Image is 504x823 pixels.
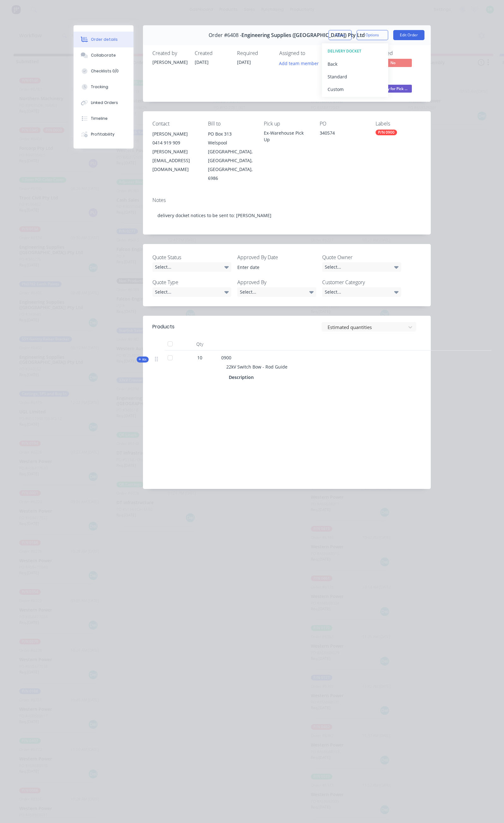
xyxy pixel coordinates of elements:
[91,100,118,106] div: Linked Orders
[197,354,202,361] span: 10
[357,30,388,40] button: Options
[74,32,133,47] button: Order details
[320,130,365,138] div: 340574
[374,85,412,94] button: Ready for Pick ...
[320,121,365,127] div: PO
[152,262,231,272] div: Select...
[393,30,424,40] button: Edit Order
[152,121,198,127] div: Contact
[152,130,198,138] div: [PERSON_NAME]
[152,278,231,286] label: Quote Type
[152,197,421,203] div: Notes
[241,32,365,38] span: Engineering Supplies ([GEOGRAPHIC_DATA]) Pty Ltd
[152,50,187,56] div: Created by
[208,121,254,127] div: Bill to
[264,121,310,127] div: Pick up
[322,287,401,297] div: Select...
[264,130,310,143] div: Ex-Warehouse Pick Up
[91,84,108,90] div: Tracking
[91,116,108,121] div: Timeline
[181,338,219,351] div: Qty
[152,323,175,331] div: Products
[152,59,187,65] div: [PERSON_NAME]
[374,85,412,93] span: Ready for Pick ...
[91,52,116,58] div: Collaborate
[374,76,421,82] div: Status
[208,130,254,183] div: PO Box 313Welspool [GEOGRAPHIC_DATA], [GEOGRAPHIC_DATA], [GEOGRAPHIC_DATA], 6986
[322,262,401,272] div: Select...
[374,50,421,56] div: Invoiced
[229,373,256,382] div: Description
[329,30,352,40] button: Close
[152,130,198,174] div: [PERSON_NAME]0414 919 909[PERSON_NAME][EMAIL_ADDRESS][DOMAIN_NAME]
[237,287,316,297] div: Select...
[208,138,254,183] div: Welspool [GEOGRAPHIC_DATA], [GEOGRAPHIC_DATA], [GEOGRAPHIC_DATA], 6986
[279,50,342,56] div: Assigned to
[152,287,231,297] div: Select...
[279,59,322,67] button: Add team member
[376,121,421,127] div: Labels
[152,253,231,261] label: Quote Status
[74,63,133,79] button: Checklists 0/0
[74,95,133,111] button: Linked Orders
[152,138,198,147] div: 0414 919 909
[74,126,133,142] button: Profitability
[74,79,133,95] button: Tracking
[226,364,288,370] span: 22kV Switch Bow - Rod Guide
[195,50,229,56] div: Created
[152,147,198,174] div: [PERSON_NAME][EMAIL_ADDRESS][DOMAIN_NAME]
[276,59,322,67] button: Add team member
[328,59,382,69] div: Back
[328,72,382,81] div: Standard
[209,32,241,38] span: Order #6408 -
[328,47,382,55] div: DELIVERY DOCKET
[139,357,147,362] span: Kit
[376,130,397,135] div: P/N 0900
[74,47,133,63] button: Collaborate
[322,253,401,261] label: Quote Owner
[91,68,119,74] div: Checklists 0/0
[195,59,209,65] span: [DATE]
[221,355,231,361] span: 0900
[91,131,115,137] div: Profitability
[328,85,382,94] div: Custom
[74,111,133,126] button: Timeline
[208,130,254,138] div: PO Box 313
[237,253,316,261] label: Approved By Date
[237,59,251,65] span: [DATE]
[322,278,401,286] label: Customer Category
[152,206,421,225] div: delivery docket notices to be sent to: [PERSON_NAME]
[233,263,311,272] input: Enter date
[237,50,272,56] div: Required
[137,357,149,363] button: Kit
[237,278,316,286] label: Approved By
[374,59,412,67] span: No
[91,37,118,42] div: Order details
